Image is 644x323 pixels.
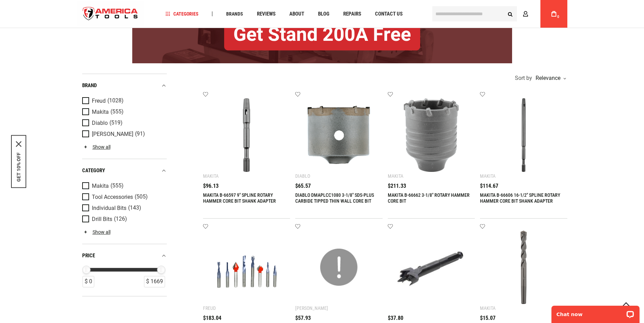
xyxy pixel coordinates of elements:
[295,192,374,204] a: DIABLO DMAPLCC1080 3-1/8" SDS-PLUS CARBIDE TIPPED THIN WALL CORE BIT
[388,183,406,189] span: $211.33
[82,81,167,90] div: Brand
[375,11,403,17] span: Contact Us
[82,166,167,175] div: category
[504,7,517,20] button: Search
[254,9,279,19] a: Reviews
[82,204,165,212] a: Individual Bits (143)
[302,98,376,172] img: DIABLO DMAPLCC1080 3-1/8
[302,231,376,304] img: GREENLEE 904H-12 7/16
[82,229,110,235] a: Show all
[515,75,532,81] span: Sort by
[82,130,165,138] a: [PERSON_NAME] (91)
[289,11,304,17] span: About
[82,215,165,223] a: Drill Bits (126)
[295,183,311,189] span: $65.57
[92,194,133,200] span: Tool Accessories
[257,11,276,17] span: Reviews
[203,192,276,204] a: MAKITA B-66597 9" SPLINE ROTARY HAMMER CORE BIT SHANK ADAPTER
[223,9,246,19] a: Brands
[487,98,560,172] img: MAKITA B-66606 16-1/2
[295,305,328,311] div: [PERSON_NAME]
[480,192,560,204] a: MAKITA B-66606 16-1/2" SPLINE ROTARY HAMMER CORE BIT SHANK ADAPTER
[165,11,199,16] span: Categories
[114,216,127,222] span: (126)
[372,9,406,19] a: Contact Us
[92,120,108,126] span: Diablo
[295,173,310,179] div: Diablo
[92,216,112,222] span: Drill Bits
[144,276,165,287] div: $ 1669
[109,120,123,126] span: (519)
[16,153,21,182] button: GET 10% OFF
[16,141,21,147] svg: close icon
[295,315,311,321] span: $57.93
[92,98,106,104] span: Freud
[107,98,124,104] span: (1028)
[83,276,94,287] div: $ 0
[16,141,21,147] button: Close
[92,131,133,137] span: [PERSON_NAME]
[135,194,148,200] span: (505)
[388,192,470,204] a: MAKITA B-66662 3-1/8" ROTARY HAMMER CORE BIT
[318,11,329,17] span: Blog
[77,1,144,27] a: store logo
[534,75,566,81] div: Relevance
[110,109,124,115] span: (555)
[315,9,333,19] a: Blog
[135,131,145,137] span: (91)
[395,231,468,304] img: GREENLEE 149H2-1 1
[226,11,243,16] span: Brands
[92,109,109,115] span: Makita
[388,315,403,321] span: $37.80
[210,98,283,172] img: MAKITA B-66597 9
[395,98,468,172] img: MAKITA B-66662 3-1/8
[82,182,165,190] a: Makita (555)
[82,193,165,201] a: Tool Accessories (505)
[547,301,644,323] iframe: LiveChat chat widget
[557,15,559,19] span: 0
[480,173,496,179] div: Makita
[388,173,403,179] div: Makita
[82,74,167,296] div: Product Filters
[210,231,283,304] img: FREUD 87-208 8 PIECE CNC ROUTER BIT GENERAL PURPOSE SET
[487,231,560,304] img: MAKITA B-66709 7/16
[286,9,307,19] a: About
[110,183,124,189] span: (555)
[162,9,202,19] a: Categories
[82,144,110,150] a: Show all
[340,9,364,19] a: Repairs
[82,251,167,260] div: price
[343,11,361,17] span: Repairs
[203,315,221,321] span: $183.04
[77,1,144,27] img: America Tools
[82,119,165,127] a: Diablo (519)
[203,305,216,311] div: Freud
[92,205,126,211] span: Individual Bits
[128,205,141,211] span: (143)
[82,97,165,105] a: Freud (1028)
[480,315,496,321] span: $15.07
[82,108,165,116] a: Makita (555)
[203,183,219,189] span: $96.13
[480,305,496,311] div: Makita
[92,183,109,189] span: Makita
[480,183,498,189] span: $114.67
[203,173,219,179] div: Makita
